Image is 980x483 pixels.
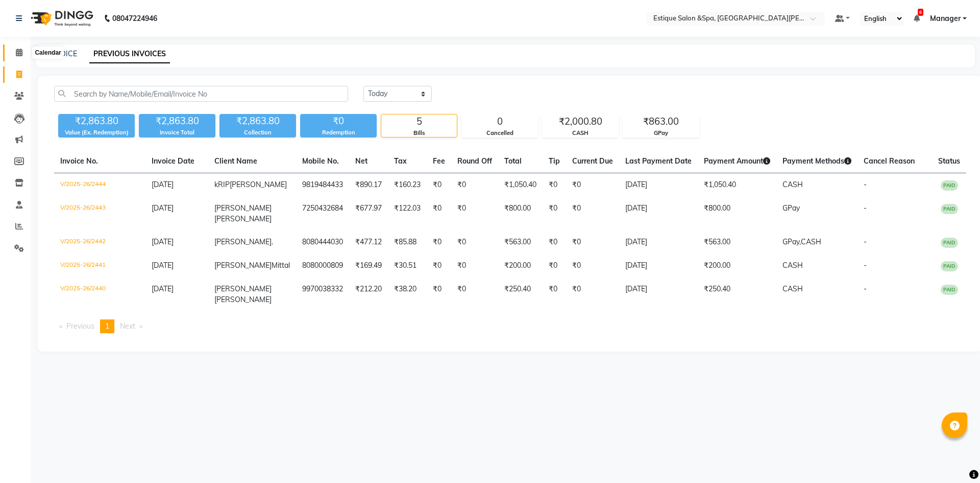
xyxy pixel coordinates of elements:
[54,319,966,333] nav: Pagination
[572,156,613,166] span: Current Due
[782,156,851,166] span: Payment Methods
[427,173,451,197] td: ₹0
[296,254,349,278] td: 8080000809
[619,278,698,311] td: [DATE]
[26,4,96,33] img: logo
[462,129,537,137] div: Cancelled
[66,321,94,331] span: Previous
[698,278,776,311] td: ₹250.40
[451,254,498,278] td: ₹0
[498,278,543,311] td: ₹250.40
[349,173,388,197] td: ₹890.17
[864,180,867,189] span: -
[349,278,388,311] td: ₹212.20
[498,254,543,278] td: ₹200.00
[54,254,145,278] td: V/2025-26/2441
[214,156,257,166] span: Client Name
[388,173,427,197] td: ₹160.23
[214,284,272,293] span: [PERSON_NAME]
[801,237,821,246] span: CASH
[566,197,619,231] td: ₹0
[566,231,619,254] td: ₹0
[427,197,451,231] td: ₹0
[349,197,388,231] td: ₹677.97
[394,156,407,166] span: Tax
[782,180,803,189] span: CASH
[623,114,699,129] div: ₹863.00
[625,156,692,166] span: Last Payment Date
[864,284,867,293] span: -
[698,173,776,197] td: ₹1,050.40
[930,13,961,24] span: Manager
[498,173,543,197] td: ₹1,050.40
[54,197,145,231] td: V/2025-26/2443
[543,197,566,231] td: ₹0
[704,156,770,166] span: Payment Amount
[58,114,135,128] div: ₹2,863.80
[296,197,349,231] td: 7250432684
[32,47,63,59] div: Calendar
[566,278,619,311] td: ₹0
[549,156,560,166] span: Tip
[152,180,174,189] span: [DATE]
[349,231,388,254] td: ₹477.12
[54,231,145,254] td: V/2025-26/2442
[451,173,498,197] td: ₹0
[214,180,230,189] span: kRIP
[543,173,566,197] td: ₹0
[433,156,445,166] span: Fee
[296,231,349,254] td: 8080444030
[105,321,109,331] span: 1
[219,128,296,137] div: Collection
[941,238,958,248] span: PAID
[941,180,958,191] span: PAID
[214,203,272,213] span: [PERSON_NAME]
[139,114,215,128] div: ₹2,863.80
[864,203,867,213] span: -
[864,156,915,166] span: Cancel Reason
[543,129,618,137] div: CASH
[388,254,427,278] td: ₹30.51
[698,231,776,254] td: ₹563.00
[864,261,867,270] span: -
[272,237,273,246] span: .
[427,278,451,311] td: ₹0
[296,173,349,197] td: 9819484433
[566,173,619,197] td: ₹0
[451,278,498,311] td: ₹0
[300,114,377,128] div: ₹0
[427,254,451,278] td: ₹0
[60,156,98,166] span: Invoice No.
[451,197,498,231] td: ₹0
[941,261,958,271] span: PAID
[214,261,272,270] span: [PERSON_NAME]
[504,156,522,166] span: Total
[918,9,923,16] span: 6
[462,114,537,129] div: 0
[457,156,492,166] span: Round Off
[698,197,776,231] td: ₹800.00
[112,4,157,33] b: 08047224946
[782,261,803,270] span: CASH
[619,254,698,278] td: [DATE]
[139,128,215,137] div: Invoice Total
[120,321,135,331] span: Next
[381,129,457,137] div: Bills
[914,14,920,23] a: 6
[619,197,698,231] td: [DATE]
[152,237,174,246] span: [DATE]
[219,114,296,128] div: ₹2,863.80
[349,254,388,278] td: ₹169.49
[498,231,543,254] td: ₹563.00
[89,45,170,63] a: PREVIOUS INVOICES
[451,231,498,254] td: ₹0
[619,173,698,197] td: [DATE]
[543,278,566,311] td: ₹0
[782,237,801,246] span: GPay,
[296,278,349,311] td: 9970038332
[782,284,803,293] span: CASH
[214,295,272,304] span: [PERSON_NAME]
[388,231,427,254] td: ₹85.88
[623,129,699,137] div: GPay
[388,278,427,311] td: ₹38.20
